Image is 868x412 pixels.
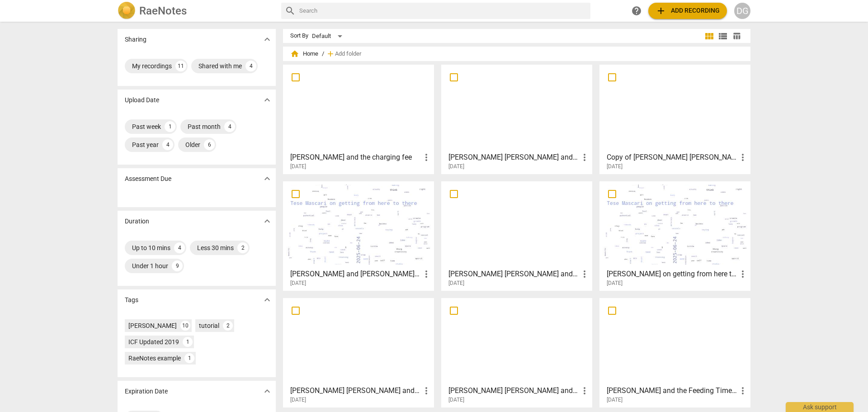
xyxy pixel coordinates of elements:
[299,4,587,18] input: Search
[716,29,730,43] button: List view
[290,279,306,287] span: [DATE]
[125,295,138,305] p: Tags
[286,68,431,170] a: [PERSON_NAME] and the charging fee[DATE]
[717,31,728,42] span: view_list
[165,121,175,132] div: 1
[224,121,235,132] div: 4
[322,51,324,57] span: /
[245,61,256,71] div: 4
[737,385,748,396] span: more_vert
[184,353,194,363] div: 1
[448,385,579,396] h3: Marie Louise and the crackling voice
[125,387,168,396] p: Expiration Date
[290,152,421,163] h3: Jill and the charging fee
[174,242,185,253] div: 4
[125,174,171,184] p: Assessment Due
[286,185,431,287] a: [PERSON_NAME] and [PERSON_NAME] on getting from here to there[DATE]
[290,269,421,279] h3: DG McCullough and Tese Mascari on getting from here to there
[262,95,273,105] span: expand_more
[448,152,579,163] h3: Marie Louise and taking fear to fearlessness through creativity
[737,269,748,279] span: more_vert
[260,93,274,107] button: Show more
[118,2,274,20] a: LogoRaeNotes
[185,140,200,149] div: Older
[183,337,193,347] div: 1
[444,185,589,287] a: [PERSON_NAME] [PERSON_NAME] and the Blank Page MCC contender[DATE]
[607,163,623,170] span: [DATE]
[180,321,190,331] div: 10
[421,269,432,279] span: more_vert
[607,385,737,396] h3: Rachael and the Feeding Time at the Zoo
[444,68,589,170] a: [PERSON_NAME] [PERSON_NAME] and taking fear to fearlessness through creativity[DATE]
[732,32,741,40] span: table_chart
[290,385,421,396] h3: Marie Louise and the Vacation Stuck
[448,279,464,287] span: [DATE]
[118,2,136,20] img: Logo
[132,62,172,71] div: My recordings
[290,49,299,58] span: home
[162,139,173,150] div: 4
[656,5,720,16] span: Add recording
[237,242,248,253] div: 2
[326,49,335,58] span: add
[607,269,737,279] h3: Tese Mascari on getting from here to there
[125,35,146,44] p: Sharing
[648,3,727,19] button: Upload
[197,243,234,252] div: Less 30 mins
[730,29,743,43] button: Table view
[262,216,273,227] span: expand_more
[260,33,274,46] button: Show more
[262,173,273,184] span: expand_more
[260,293,274,307] button: Show more
[448,269,579,279] h3: Marie Louise and the Blank Page MCC contender
[128,354,181,363] div: RaeNotes example
[734,3,750,19] button: DG
[198,62,242,71] div: Shared with me
[128,337,179,346] div: ICF Updated 2019
[260,214,274,228] button: Show more
[262,34,273,45] span: expand_more
[188,122,221,131] div: Past month
[285,5,296,16] span: search
[175,61,186,71] div: 11
[631,5,642,16] span: help
[260,172,274,185] button: Show more
[579,385,590,396] span: more_vert
[132,243,170,252] div: Up to 10 mins
[786,402,854,412] div: Ask support
[125,217,149,226] p: Duration
[128,321,177,330] div: [PERSON_NAME]
[290,49,318,58] span: Home
[290,396,306,404] span: [DATE]
[628,3,645,19] a: Help
[448,396,464,404] span: [DATE]
[448,163,464,170] span: [DATE]
[199,321,219,330] div: tutorial
[139,5,187,17] h2: RaeNotes
[132,261,168,270] div: Under 1 hour
[290,163,306,170] span: [DATE]
[607,152,737,163] h3: Copy of Marie Louise and the Blank Page MCC contender
[607,279,623,287] span: [DATE]
[290,33,308,39] div: Sort By
[607,396,623,404] span: [DATE]
[260,384,274,398] button: Show more
[262,294,273,305] span: expand_more
[172,260,183,271] div: 9
[737,152,748,163] span: more_vert
[704,31,715,42] span: view_module
[444,301,589,403] a: [PERSON_NAME] [PERSON_NAME] and the crackling voice[DATE]
[312,29,345,43] div: Default
[579,269,590,279] span: more_vert
[132,140,159,149] div: Past year
[421,385,432,396] span: more_vert
[421,152,432,163] span: more_vert
[286,301,431,403] a: [PERSON_NAME] [PERSON_NAME] and the Vacation Stuck[DATE]
[603,301,747,403] a: [PERSON_NAME] and the Feeding Time at the Zoo[DATE]
[579,152,590,163] span: more_vert
[125,95,159,105] p: Upload Date
[603,185,747,287] a: [PERSON_NAME] on getting from here to there[DATE]
[132,122,161,131] div: Past week
[335,51,361,57] span: Add folder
